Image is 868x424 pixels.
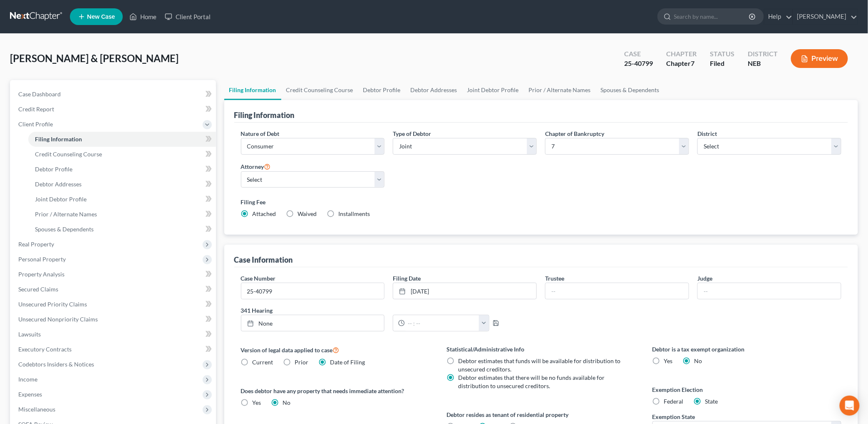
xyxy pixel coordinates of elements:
label: Filing Fee [241,198,842,206]
span: Prior / Alternate Names [35,211,97,218]
div: Chapter [666,59,697,68]
span: 7 [691,59,694,67]
span: Property Analysis [18,271,64,278]
span: No [283,399,291,406]
span: Codebtors Insiders & Notices [18,361,94,368]
span: No [694,357,702,364]
a: Home [125,9,161,24]
span: Federal [664,398,684,405]
button: Preview [791,49,848,68]
a: Credit Counseling Course [28,147,216,162]
a: Debtor Addresses [406,80,462,100]
div: NEB [748,59,778,68]
span: Date of Filing [330,359,365,366]
label: Type of Debtor [393,129,431,138]
label: Attorney [241,161,271,171]
input: -- [698,283,841,299]
label: Statistical/Administrative Info [446,345,636,354]
a: Unsecured Nonpriority Claims [12,312,216,327]
div: Case [624,49,653,59]
a: Filing Information [28,132,216,147]
div: Filing Information [234,110,295,120]
a: Spouses & Dependents [596,80,665,100]
span: Prior [295,359,309,366]
label: Exemption Election [652,385,842,394]
span: Unsecured Priority Claims [18,301,87,308]
a: Help [764,9,792,24]
span: Attached [253,210,276,217]
span: Lawsuits [18,331,41,338]
div: District [748,49,778,59]
span: Client Profile [18,120,53,128]
div: Chapter [666,49,697,59]
span: Case Dashboard [18,90,61,98]
a: Lawsuits [12,327,216,342]
span: Debtor estimates that funds will be available for distribution to unsecured creditors. [458,357,620,373]
label: Does debtor have any property that needs immediate attention? [241,386,430,395]
a: Credit Counseling Course [281,80,358,100]
span: Credit Report [18,105,54,113]
a: Credit Report [12,102,216,117]
span: Debtor Profile [35,166,72,173]
a: Client Portal [161,9,215,24]
span: Waived [298,210,317,217]
span: State [705,398,718,405]
label: District [697,129,717,138]
div: 25-40799 [624,59,653,68]
label: Debtor is a tax exempt organization [652,345,842,354]
span: Joint Debtor Profile [35,196,87,203]
a: Filing Information [224,80,281,100]
span: Yes [664,357,673,364]
label: Debtor resides as tenant of residential property [446,410,636,419]
span: Current [253,359,273,366]
a: Prior / Alternate Names [28,207,216,222]
label: Exemption State [652,412,695,421]
span: Debtor estimates that there will be no funds available for distribution to unsecured creditors. [458,374,605,389]
span: Spouses & Dependents [35,226,94,233]
a: Joint Debtor Profile [28,192,216,207]
a: Executory Contracts [12,342,216,357]
a: Debtor Profile [358,80,406,100]
span: Secured Claims [18,286,58,293]
span: Executory Contracts [18,346,72,353]
label: Chapter of Bankruptcy [545,129,604,138]
span: Miscellaneous [18,406,55,413]
a: Joint Debtor Profile [462,80,524,100]
input: Enter case number... [241,283,384,299]
div: Filed [710,59,734,68]
label: Filing Date [393,274,421,283]
label: 341 Hearing [237,306,541,315]
label: Judge [697,274,712,283]
input: -- : -- [405,315,479,331]
span: Installments [339,210,370,217]
span: Expenses [18,391,42,398]
span: Filing Information [35,135,82,143]
a: Prior / Alternate Names [524,80,596,100]
a: [DATE] [393,283,536,299]
span: Yes [253,399,261,406]
a: [PERSON_NAME] [793,9,858,24]
input: Search by name... [674,9,750,24]
a: Debtor Addresses [28,177,216,192]
a: None [241,315,384,331]
input: -- [546,283,689,299]
label: Nature of Debt [241,129,280,138]
span: Debtor Addresses [35,181,82,188]
a: Spouses & Dependents [28,222,216,237]
a: Debtor Profile [28,162,216,177]
label: Case Number [241,274,276,283]
span: New Case [87,14,115,20]
span: Unsecured Nonpriority Claims [18,316,98,323]
div: Case Information [234,255,293,265]
span: [PERSON_NAME] & [PERSON_NAME] [10,52,179,64]
a: Unsecured Priority Claims [12,297,216,312]
div: Status [710,49,734,59]
span: Real Property [18,241,54,248]
a: Property Analysis [12,267,216,282]
div: Open Intercom Messenger [840,396,860,416]
span: Income [18,376,37,383]
span: Personal Property [18,256,66,263]
label: Version of legal data applied to case [241,345,430,355]
a: Secured Claims [12,282,216,297]
a: Case Dashboard [12,87,216,102]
